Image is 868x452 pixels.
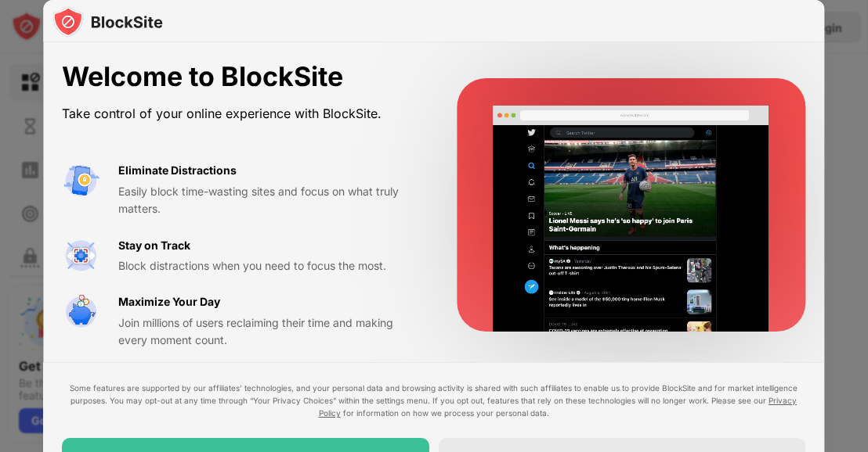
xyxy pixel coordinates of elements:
[62,61,419,93] div: Welcome to BlockSite
[62,162,99,199] img: value-avoid-distractions.svg
[118,314,419,350] div: Join millions of users reclaiming their time and making every moment count.
[118,183,419,218] div: Easily block time-wasting sites and focus on what truly matters.
[118,162,237,179] div: Eliminate Distractions
[62,237,99,274] img: value-focus.svg
[52,6,163,38] img: logo-blocksite.svg
[62,102,419,125] div: Take control of your online experience with BlockSite.
[62,382,805,419] div: Some features are supported by our affiliates’ technologies, and your personal data and browsing ...
[118,257,419,274] div: Block distractions when you need to focus the most.
[62,293,99,331] img: value-safe-time.svg
[118,237,190,254] div: Stay on Track
[118,293,220,310] div: Maximize Your Day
